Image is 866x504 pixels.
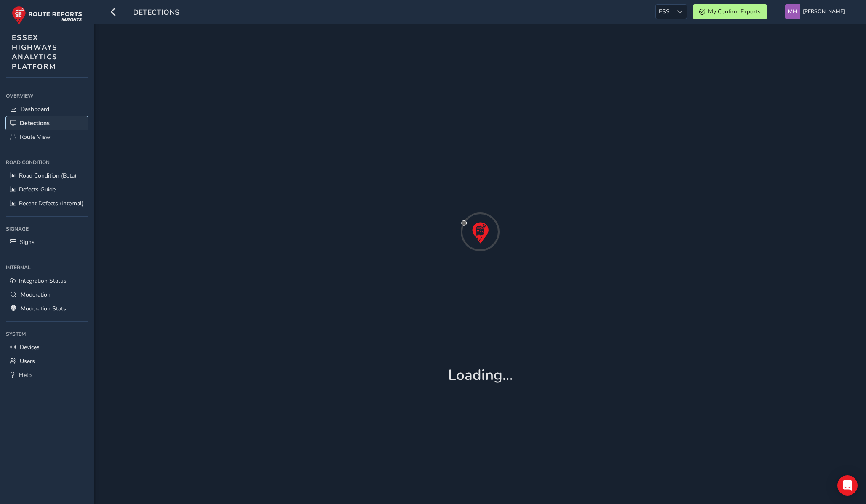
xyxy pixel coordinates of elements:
a: Moderation Stats [6,302,88,316]
span: Integration Status [19,277,67,285]
a: Moderation [6,288,88,302]
span: Devices [20,343,40,351]
a: Devices [6,340,88,354]
a: Signs [6,235,88,249]
span: Moderation [21,291,51,299]
div: System [6,328,88,340]
span: Help [19,371,32,379]
a: Detections [6,116,88,130]
span: Signs [20,238,35,246]
a: Route View [6,130,88,144]
div: Open Intercom Messenger [837,475,858,496]
span: Users [20,357,35,365]
span: Recent Defects (Internal) [19,199,83,207]
a: Users [6,354,88,368]
span: ESS [656,5,673,19]
a: Dashboard [6,102,88,116]
a: Defects Guide [6,183,88,196]
span: Route View [20,133,51,141]
span: Detections [133,7,179,19]
span: Defects Guide [19,186,56,194]
span: My Confirm Exports [708,8,761,16]
span: [PERSON_NAME] [803,4,845,19]
img: rr logo [12,6,82,25]
a: Help [6,368,88,382]
div: Road Condition [6,156,88,169]
span: Road Condition (Beta) [19,172,76,180]
span: ESSEX HIGHWAYS ANALYTICS PLATFORM [12,33,58,72]
span: Moderation Stats [21,305,66,313]
button: My Confirm Exports [693,4,767,19]
img: diamond-layout [785,4,800,19]
div: Overview [6,90,88,102]
h1: Loading... [448,366,513,384]
a: Recent Defects (Internal) [6,196,88,210]
span: Detections [20,119,50,127]
a: Integration Status [6,274,88,288]
a: Road Condition (Beta) [6,169,88,183]
span: Dashboard [21,105,49,113]
div: Signage [6,223,88,235]
div: Internal [6,261,88,274]
button: [PERSON_NAME] [785,4,848,19]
